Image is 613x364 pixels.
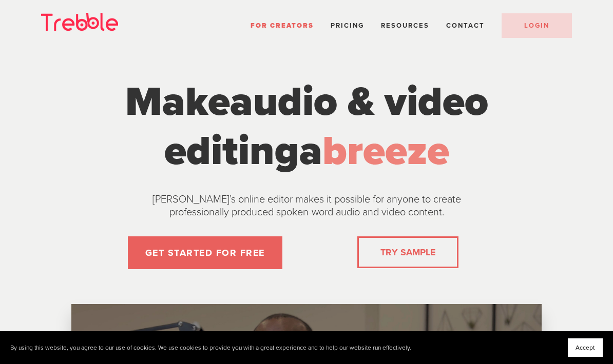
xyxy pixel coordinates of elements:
[251,22,314,30] a: For Creators
[230,77,488,127] span: audio & video
[502,13,572,38] a: LOGIN
[322,127,449,176] span: breeze
[10,344,411,352] p: By using this website, you agree to our use of cookies. We use cookies to provide you with a grea...
[164,127,299,176] span: editing
[114,77,499,176] h1: Make a
[331,22,364,30] a: Pricing
[524,22,549,30] span: LOGIN
[41,13,118,31] img: Trebble
[576,344,595,351] span: Accept
[376,242,439,262] a: TRY SAMPLE
[128,236,282,269] a: GET STARTED FOR FREE
[446,22,485,30] a: Contact
[381,22,429,30] span: Resources
[127,193,486,219] p: [PERSON_NAME]’s online editor makes it possible for anyone to create professionally produced spok...
[568,338,603,357] button: Accept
